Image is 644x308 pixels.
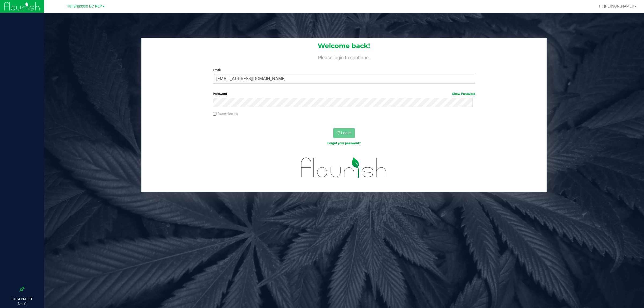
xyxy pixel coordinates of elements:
input: Remember me [213,112,217,116]
p: 01:34 PM EDT [2,297,42,302]
span: Hi, [PERSON_NAME]! [599,4,634,8]
h4: Please login to continue. [141,54,547,60]
button: Log In [333,128,355,138]
label: Email [213,68,475,72]
img: flourish_logo.svg [293,151,395,184]
a: Forgot your password? [327,141,361,145]
h1: Welcome back! [141,42,547,49]
label: Remember me [213,111,238,116]
a: Show Password [452,92,475,96]
span: Log In [341,131,352,135]
span: Tallahassee DC REP [67,4,102,9]
span: Password [213,92,227,96]
label: Pin the sidebar to full width on large screens [19,287,25,292]
p: [DATE] [2,302,42,306]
